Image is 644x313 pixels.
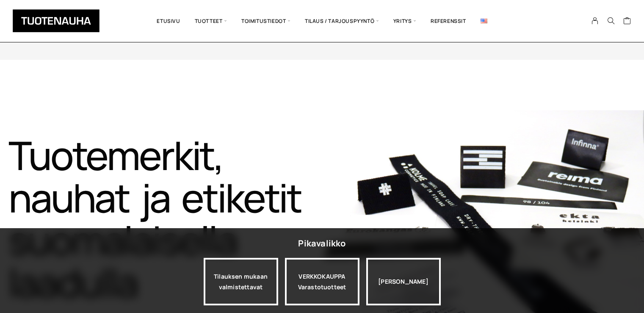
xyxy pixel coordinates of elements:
a: Referenssit [423,6,473,36]
a: Tilauksen mukaan valmistettavat [204,258,278,305]
img: Tuotenauha Oy [13,9,100,32]
a: VERKKOKAUPPAVarastotuotteet [285,258,359,305]
a: My Account [587,17,603,25]
a: Cart [623,17,631,27]
span: Tuotteet [188,6,234,36]
div: [PERSON_NAME] [366,258,441,305]
a: Etusivu [149,6,187,36]
span: Tilaus / Tarjouspyyntö [298,6,386,36]
h1: Tuotemerkit, nauhat ja etiketit suomalaisella laadulla​ [8,134,322,304]
span: Yritys [386,6,423,36]
div: Pikavalikko [298,236,345,251]
div: VERKKOKAUPPA Varastotuotteet [285,258,359,305]
button: Search [603,17,619,25]
img: English [481,19,487,23]
span: Toimitustiedot [234,6,298,36]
